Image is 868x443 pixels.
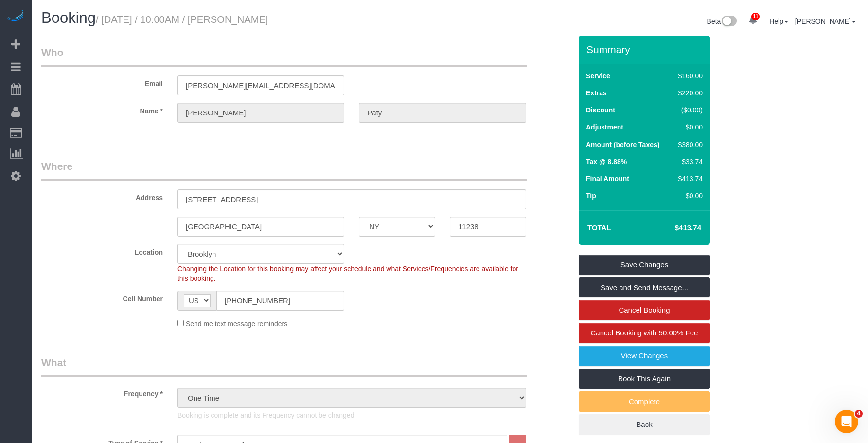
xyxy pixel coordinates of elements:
[186,320,287,328] span: Send me text message reminders
[586,122,623,132] label: Adjustment
[34,244,170,257] label: Location
[34,291,170,304] label: Cell Number
[6,10,25,23] img: Automaid Logo
[579,346,710,366] a: View Changes
[586,191,596,201] label: Tip
[744,10,762,31] a: 11
[177,217,344,237] input: City
[674,157,703,166] div: $33.74
[41,355,527,377] legend: What
[216,291,344,311] input: Cell Number
[586,174,629,184] label: Final Amount
[674,88,703,98] div: $220.00
[586,71,610,81] label: Service
[721,16,737,28] img: New interface
[34,189,170,203] label: Address
[586,88,607,98] label: Extras
[34,386,170,399] label: Frequency *
[835,410,858,433] iframe: Intercom live chat
[769,18,788,25] a: Help
[579,300,710,320] a: Cancel Booking
[707,18,737,25] a: Beta
[586,140,659,149] label: Amount (before Taxes)
[646,224,701,232] h4: $413.74
[579,369,710,389] a: Book This Again
[41,159,527,181] legend: Where
[579,323,710,343] a: Cancel Booking with 50.00% Fee
[587,223,611,232] strong: Total
[795,18,856,25] a: [PERSON_NAME]
[177,265,518,282] span: Changing the Location for this booking may affect your schedule and what Services/Frequencies are...
[450,217,526,237] input: Zip Code
[674,105,703,115] div: ($0.00)
[674,71,703,81] div: $160.00
[579,277,710,298] a: Save and Send Message...
[586,44,705,55] h3: Summary
[674,191,703,201] div: $0.00
[177,75,344,95] input: Email
[586,157,627,166] label: Tax @ 8.88%
[359,103,526,123] input: Last Name
[674,122,703,132] div: $0.00
[41,9,96,26] span: Booking
[586,105,615,115] label: Discount
[41,45,527,67] legend: Who
[34,75,170,89] label: Email
[674,140,703,149] div: $380.00
[591,329,698,337] span: Cancel Booking with 50.00% Fee
[855,410,863,418] span: 4
[177,410,526,420] p: Booking is complete and its Frequency cannot be changed
[751,13,760,20] span: 11
[579,255,710,275] a: Save Changes
[177,103,344,123] input: First Name
[579,414,710,435] a: Back
[34,103,170,116] label: Name *
[96,14,268,25] small: / [DATE] / 10:00AM / [PERSON_NAME]
[674,174,703,184] div: $413.74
